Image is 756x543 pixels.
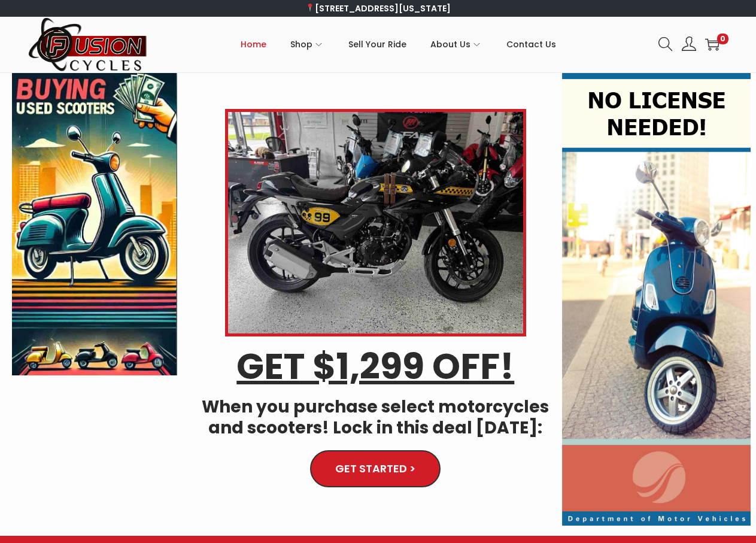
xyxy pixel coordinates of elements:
span: About Us [430,29,470,59]
h4: When you purchase select motorcycles and scooters! Lock in this deal [DATE]: [195,396,556,438]
nav: Primary navigation [148,17,649,71]
img: 📍 [306,4,314,12]
a: GET STARTED > [310,450,441,487]
span: Contact Us [506,29,556,59]
span: Shop [290,29,312,59]
span: Sell Your Ride [348,29,406,59]
a: Home [241,17,266,71]
a: Shop [290,17,324,71]
span: GET STARTED > [335,463,415,474]
a: Contact Us [506,17,556,71]
a: About Us [430,17,482,71]
a: 0 [705,37,719,51]
u: GET $1,299 OFF! [236,341,514,392]
a: [STREET_ADDRESS][US_STATE] [305,2,451,14]
span: Home [241,29,266,59]
a: Sell Your Ride [348,17,406,71]
img: Woostify retina logo [28,17,148,72]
